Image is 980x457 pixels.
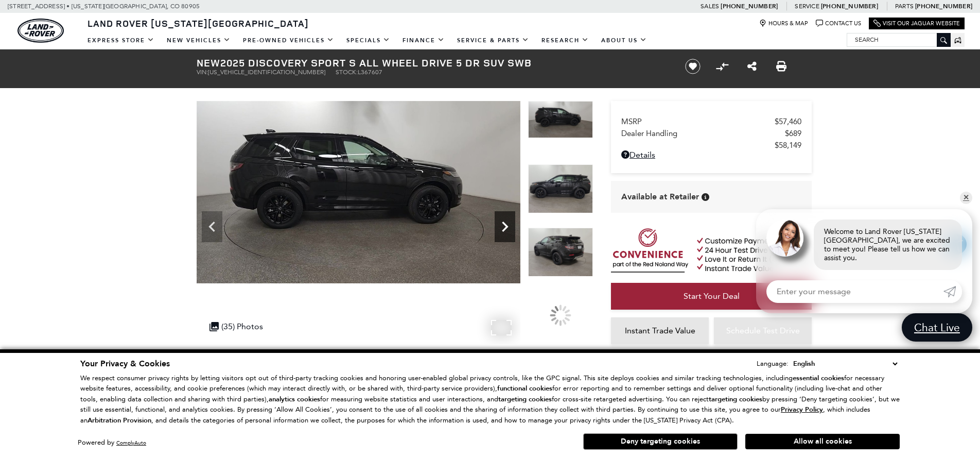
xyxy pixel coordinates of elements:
span: [US_VEHICLE_IDENTIFICATION_NUMBER] [208,69,325,76]
span: Parts [895,3,914,10]
img: New 2025 Santorini Black LAND ROVER S image 11 [528,228,593,277]
a: About Us [595,31,653,49]
strong: analytics cookies [269,395,320,404]
a: Schedule Test Drive [714,317,812,344]
p: We respect consumer privacy rights by letting visitors opt out of third-party tracking cookies an... [80,373,900,426]
img: Land Rover [17,19,64,43]
a: ComplyAuto [116,439,146,446]
a: $58,149 [621,141,801,150]
span: $57,460 [775,117,801,126]
span: Dealer Handling [621,129,785,138]
span: Stock: [336,69,358,76]
a: EXPRESS STORE [81,31,161,49]
strong: Arbitration Provision [87,416,151,425]
img: New 2025 Santorini Black LAND ROVER S image 9 [528,101,593,138]
button: Deny targeting cookies [583,433,738,450]
span: L367607 [358,69,382,76]
a: Start Your Deal [611,283,812,310]
span: Schedule Test Drive [726,326,800,335]
a: [PHONE_NUMBER] [915,2,972,10]
div: Powered by [78,439,146,446]
select: Language Select [791,358,900,369]
a: Submit [943,280,962,303]
span: Your Privacy & Cookies [80,358,170,369]
div: Language: [757,360,789,367]
a: Print this New 2025 Discovery Sport S All Wheel Drive 5 dr SUV SWB [776,60,786,73]
a: Dealer Handling $689 [621,129,801,138]
span: Service [795,3,819,10]
a: Details [621,150,801,160]
a: Share this New 2025 Discovery Sport S All Wheel Drive 5 dr SUV SWB [747,60,757,73]
div: Previous [202,211,222,242]
button: Allow all cookies [745,434,900,449]
a: MSRP $57,460 [621,117,801,126]
img: Agent profile photo [766,219,803,257]
span: $689 [785,129,801,138]
a: New Vehicles [161,31,237,49]
button: Compare Vehicle [714,59,730,74]
span: Sales [701,3,719,10]
a: Pre-Owned Vehicles [237,31,340,49]
a: Research [535,31,595,49]
nav: Main Navigation [81,31,653,49]
span: Instant Trade Value [625,326,695,335]
span: Start Your Deal [684,291,740,301]
span: MSRP [621,117,775,126]
strong: essential cookies [793,374,844,383]
strong: targeting cookies [709,395,762,404]
input: Search [847,33,950,46]
strong: targeting cookies [498,395,552,404]
a: Specials [340,31,396,49]
div: (35) Photos [204,316,268,336]
a: Service & Parts [451,31,535,49]
button: Save vehicle [681,58,704,75]
input: Enter your message [766,280,943,303]
span: $58,149 [775,141,801,150]
a: Contact Us [816,20,861,27]
u: Privacy Policy [781,405,823,414]
a: [PHONE_NUMBER] [721,2,778,10]
a: land-rover [17,19,64,43]
div: Vehicle is in stock and ready for immediate delivery. Due to demand, availability is subject to c... [702,193,709,201]
img: New 2025 Santorini Black LAND ROVER S image 10 [528,164,593,213]
strong: New [197,56,220,70]
h1: 2025 Discovery Sport S All Wheel Drive 5 dr SUV SWB [197,57,668,69]
span: VIN: [197,69,208,76]
a: Land Rover [US_STATE][GEOGRAPHIC_DATA] [81,17,315,29]
div: Welcome to Land Rover [US_STATE][GEOGRAPHIC_DATA], we are excited to meet you! Please tell us how... [814,219,962,270]
a: Hours & Map [759,20,808,27]
a: Instant Trade Value [611,317,709,344]
a: Visit Our Jaguar Website [873,20,960,27]
span: Land Rover [US_STATE][GEOGRAPHIC_DATA] [87,17,309,29]
a: [STREET_ADDRESS] • [US_STATE][GEOGRAPHIC_DATA], CO 80905 [8,3,200,10]
a: [PHONE_NUMBER] [821,2,878,10]
strong: functional cookies [497,384,552,393]
img: New 2025 Santorini Black LAND ROVER S image 9 [197,101,520,283]
a: Chat Live [902,313,972,342]
div: Next [495,211,515,242]
span: Chat Live [909,320,965,334]
a: Finance [396,31,451,49]
span: Available at Retailer [621,191,699,202]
